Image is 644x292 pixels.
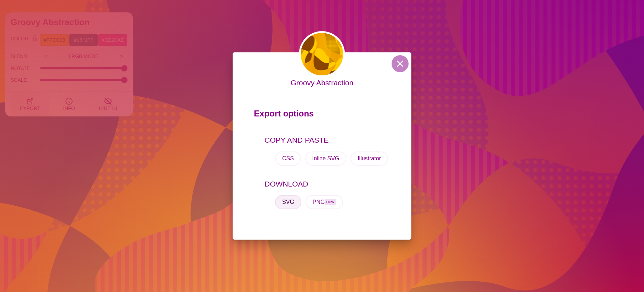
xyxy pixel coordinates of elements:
p: Groovy Abstraction [291,77,353,88]
button: Inline SVG [305,151,346,166]
p: DOWNLOAD [264,178,390,190]
button: CSS [275,151,301,166]
button: Illustrator [351,151,388,166]
p: COPY AND PASTE [264,134,390,146]
span: new [325,199,336,205]
p: Export options [254,105,390,125]
button: PNGnew [306,195,343,209]
button: SVG [275,195,301,209]
img: simple patterns fill weird blob shapes in brown and yellow [299,31,345,77]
